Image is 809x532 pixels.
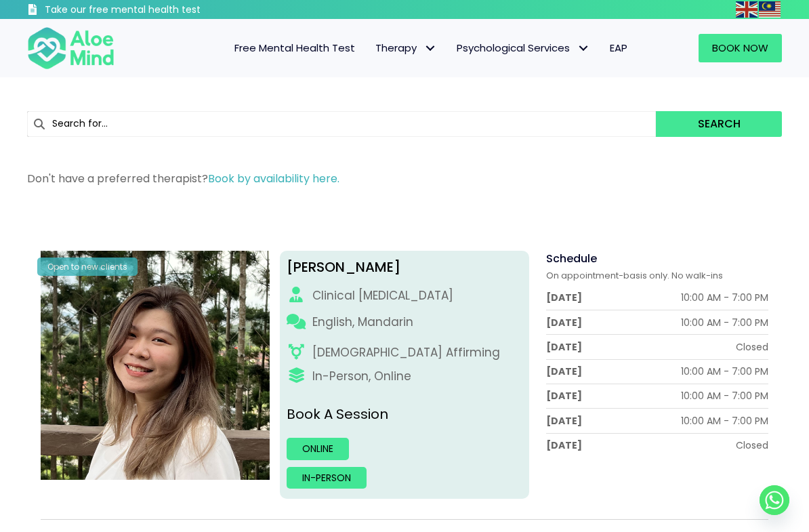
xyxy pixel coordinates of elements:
a: Malay [759,1,782,17]
div: 10:00 AM - 7:00 PM [681,389,768,403]
div: [DATE] [546,291,582,304]
input: Search for... [27,111,656,137]
img: en [736,1,758,18]
span: Therapy: submenu [420,38,440,58]
div: 10:00 AM - 7:00 PM [681,414,768,428]
span: Psychological Services [457,41,589,55]
button: Search [656,111,782,137]
span: On appointment-basis only. No walk-ins [546,269,723,282]
a: Book by availability here. [208,171,339,186]
span: Book Now [712,41,768,55]
div: [DEMOGRAPHIC_DATA] Affirming [312,344,500,361]
span: Therapy [375,41,436,55]
a: Book Now [699,34,782,62]
div: [DATE] [546,365,582,378]
span: Schedule [546,251,597,266]
img: Kelly Clinical Psychologist [41,251,270,480]
a: Free Mental Health Test [224,34,365,62]
a: EAP [600,34,638,62]
div: 10:00 AM - 7:00 PM [681,291,768,304]
a: Online [287,438,349,459]
p: English, Mandarin [312,314,413,331]
div: [PERSON_NAME] [287,258,522,277]
div: [DATE] [546,316,582,329]
nav: Menu [128,34,638,62]
span: Free Mental Health Test [234,41,355,55]
div: [DATE] [546,389,582,403]
a: Take our free mental health test [27,3,262,19]
span: EAP [610,41,627,55]
div: Closed [736,438,768,452]
a: Whatsapp [760,485,789,515]
div: [DATE] [546,414,582,428]
a: TherapyTherapy: submenu [365,34,447,62]
div: Clinical [MEDICAL_DATA] [312,287,453,304]
span: Psychological Services: submenu [573,38,593,58]
img: ms [759,1,781,18]
div: [DATE] [546,340,582,354]
a: Psychological ServicesPsychological Services: submenu [447,34,600,62]
div: Open to new clients [37,258,138,276]
img: Aloe mind Logo [27,26,115,70]
p: Don't have a preferred therapist? [27,171,782,186]
p: Book A Session [287,405,522,424]
div: Closed [736,340,768,354]
h3: Take our free mental health test [45,3,262,17]
a: In-person [287,467,367,489]
div: In-Person, Online [312,368,411,385]
div: [DATE] [546,438,582,452]
a: English [736,1,759,17]
div: 10:00 AM - 7:00 PM [681,316,768,329]
div: 10:00 AM - 7:00 PM [681,365,768,378]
